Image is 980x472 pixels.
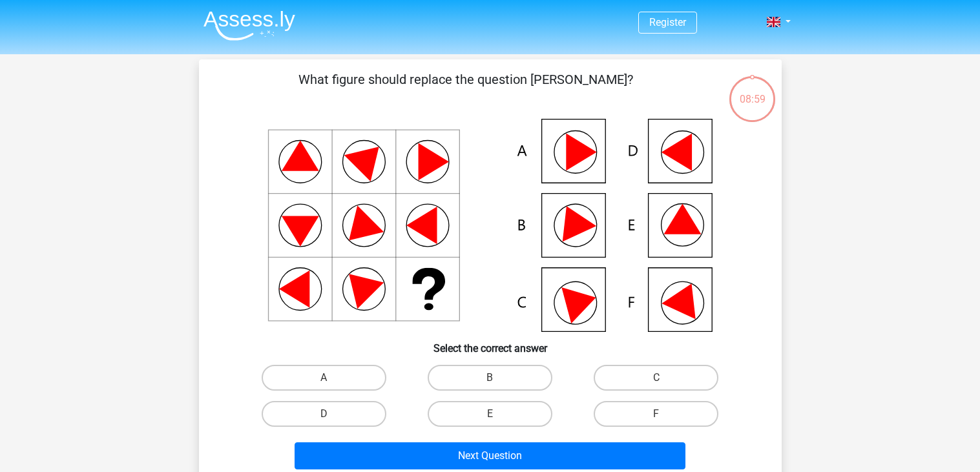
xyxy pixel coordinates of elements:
[428,365,552,391] label: B
[594,365,718,391] label: C
[203,10,295,41] img: Assessly
[594,401,718,427] label: F
[295,442,685,469] button: Next Question
[428,401,552,427] label: E
[262,365,386,391] label: A
[220,332,761,354] h6: Select the correct answer
[262,401,386,427] label: D
[728,75,777,107] div: 08:59
[220,70,713,108] p: What figure should replace the question [PERSON_NAME]?
[649,16,686,28] a: Register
